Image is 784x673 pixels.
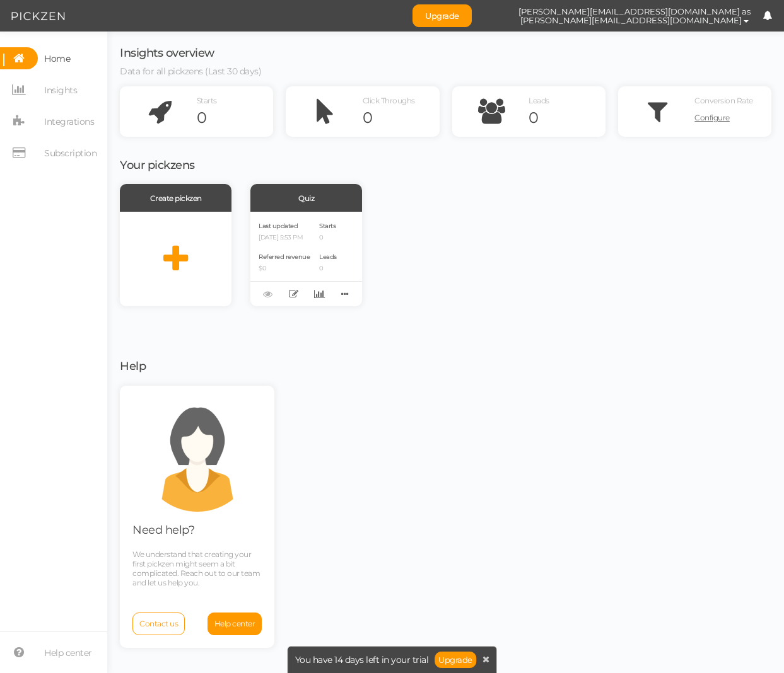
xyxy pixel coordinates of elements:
[214,619,255,628] span: Help center
[259,265,310,273] p: $0
[506,1,763,31] button: [PERSON_NAME][EMAIL_ADDRESS][DOMAIN_NAME] as [PERSON_NAME][EMAIL_ADDRESS][DOMAIN_NAME]
[208,613,262,635] a: Help center
[694,108,769,127] a: Configure
[694,96,753,105] span: Conversion Rate
[44,143,97,163] span: Subscription
[250,212,362,306] div: Last updated [DATE] 5:53 PM Referred revenue $0 Starts 0 Leads 0
[520,15,742,25] span: [PERSON_NAME][EMAIL_ADDRESS][DOMAIN_NAME]
[319,253,337,261] span: Leads
[132,549,260,587] span: We understand that creating your first pickzen might seem a bit complicated. Reach out to our tea...
[11,9,65,24] img: Pickzen logo
[197,96,217,105] span: Starts
[150,193,202,203] span: Create pickzen
[197,108,271,127] div: 0
[529,108,603,127] div: 0
[319,265,337,273] p: 0
[44,80,77,100] span: Insights
[141,398,254,512] img: support.png
[259,234,310,242] p: [DATE] 5:53 PM
[120,66,261,77] span: Data for all pickzens (Last 30 days)
[120,46,214,60] span: Insights overview
[120,158,195,172] span: Your pickzens
[529,96,549,105] span: Leads
[518,7,751,16] span: [PERSON_NAME][EMAIL_ADDRESS][DOMAIN_NAME] as
[250,184,362,212] div: Quiz
[363,108,437,127] div: 0
[435,652,476,668] a: Upgrade
[694,113,730,122] span: Configure
[259,222,298,230] span: Last updated
[139,619,178,628] span: Contact us
[319,234,337,242] p: 0
[363,96,415,105] span: Click Throughs
[132,523,194,537] span: Need help?
[44,112,94,132] span: Integrations
[44,643,92,663] span: Help center
[412,4,472,27] a: Upgrade
[295,655,429,664] span: You have 14 days left in your trial
[120,359,146,373] span: Help
[44,49,70,69] span: Home
[484,5,506,27] img: 4206e13d18052714061d9af4d438c797
[259,253,310,261] span: Referred revenue
[319,222,336,230] span: Starts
